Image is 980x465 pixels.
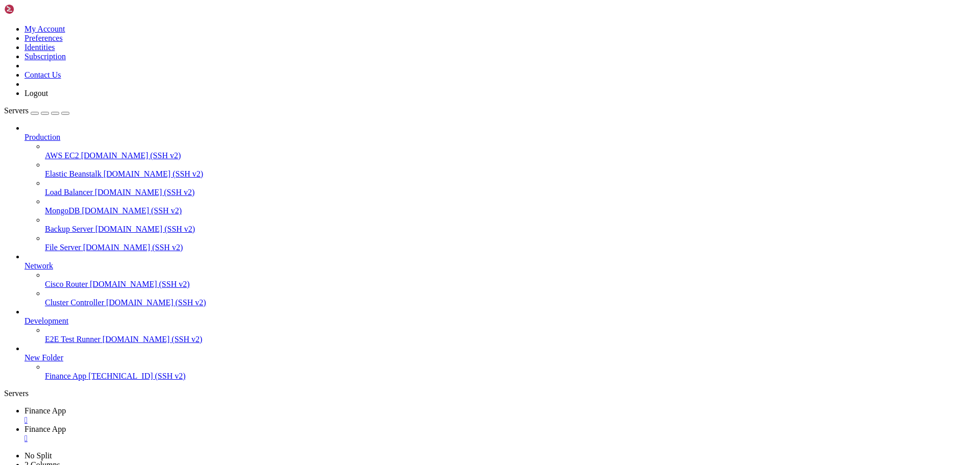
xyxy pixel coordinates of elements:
[4,106,29,115] span: Servers
[24,434,976,443] a: 
[4,186,847,195] x-row: To see these additional updates run: apt list --upgradable
[4,82,847,91] x-row: Usage of /: 13.9% of 44.07GB Users logged in: 1
[4,264,847,273] x-row: : $ source /
[45,206,80,215] span: MongoDB
[24,451,52,460] a: No Split
[45,289,976,307] li: Cluster Controller [DOMAIN_NAME] (SSH v2)
[83,243,183,252] span: [DOMAIN_NAME] (SSH v2)
[4,247,847,256] x-row: Last login: [DATE] from [TECHNICAL_ID]
[24,252,976,307] li: Network
[24,25,65,33] a: My Account
[24,133,60,141] span: Production
[45,151,976,160] a: AWS EC2 [DOMAIN_NAME] (SSH v2)
[4,212,847,221] x-row: See [URL][DOMAIN_NAME] or run: sudo pro status
[45,169,102,178] span: Elastic Beanstalk
[45,280,88,288] span: Cisco Router
[104,169,204,178] span: [DOMAIN_NAME] (SSH v2)
[45,298,104,307] span: Cluster Controller
[45,326,976,344] li: E2E Test Runner [DOMAIN_NAME] (SSH v2)
[45,335,976,344] a: E2E Test Runner [DOMAIN_NAME] (SSH v2)
[24,353,976,362] a: New Folder
[4,4,63,14] img: Shellngn
[4,21,847,30] x-row: * Documentation: [URL][DOMAIN_NAME]
[95,188,195,197] span: [DOMAIN_NAME] (SSH v2)
[88,372,185,380] span: [TECHNICAL_ID] (SSH v2)
[45,215,976,234] li: Backup Server [DOMAIN_NAME] (SSH v2)
[45,188,976,197] a: Load Balancer [DOMAIN_NAME] (SSH v2)
[4,389,976,398] div: Servers
[45,188,93,197] span: Load Balancer
[24,425,66,433] span: Finance App
[4,160,847,169] x-row: Expanded Security Maintenance for Applications is not enabled.
[4,143,847,152] x-row: [URL][DOMAIN_NAME]
[24,307,976,344] li: Development
[24,406,66,415] span: Finance App
[271,264,275,273] div: (62, 30)
[24,52,66,61] a: Subscription
[45,298,976,307] a: Cluster Controller [DOMAIN_NAME] (SSH v2)
[82,206,182,215] span: [DOMAIN_NAME] (SSH v2)
[45,280,976,289] a: Cisco Router [DOMAIN_NAME] (SSH v2)
[45,151,79,160] span: AWS EC2
[4,56,847,65] x-row: System information as of [DATE]
[122,264,216,273] span: /home/ubuntu/financeapp
[45,243,81,252] span: File Server
[45,160,976,179] li: Elastic Beanstalk [DOMAIN_NAME] (SSH v2)
[45,197,976,215] li: MongoDB [DOMAIN_NAME] (SSH v2)
[24,70,61,79] a: Contact Us
[24,353,63,362] span: New Folder
[45,169,976,179] a: Elastic Beanstalk [DOMAIN_NAME] (SSH v2)
[4,256,118,264] span: chadm@instance-20250808-1405
[24,261,976,271] a: Network
[4,256,847,264] x-row: : $ cd /home/ubuntu/financeapp
[45,142,976,160] li: AWS EC2 [DOMAIN_NAME] (SSH v2)
[24,344,976,381] li: New Folder
[45,362,976,381] li: Finance App [TECHNICAL_ID] (SSH v2)
[4,4,847,13] x-row: Welcome to Ubuntu 24.04.3 LTS (GNU/Linux 6.14.0-1011-oracle aarch64)
[4,264,118,273] span: chadm@instance-20250808-1405
[45,206,976,215] a: MongoDB [DOMAIN_NAME] (SSH v2)
[45,234,976,252] li: File Server [DOMAIN_NAME] (SSH v2)
[24,261,53,270] span: Network
[45,225,976,234] a: Backup Server [DOMAIN_NAME] (SSH v2)
[24,43,55,52] a: Identities
[81,151,181,160] span: [DOMAIN_NAME] (SSH v2)
[24,133,976,142] a: Production
[24,316,976,326] a: Development
[24,415,976,425] a: 
[4,39,847,47] x-row: * Support: [URL][DOMAIN_NAME]
[24,316,68,325] span: Development
[106,298,206,307] span: [DOMAIN_NAME] (SSH v2)
[4,126,847,134] x-row: just raised the bar for easy, resilient and secure K8s cluster deployment.
[90,280,190,288] span: [DOMAIN_NAME] (SSH v2)
[45,372,86,380] span: Finance App
[24,89,48,97] a: Logout
[45,243,976,252] a: File Server [DOMAIN_NAME] (SSH v2)
[4,30,847,39] x-row: * Management: [URL][DOMAIN_NAME]
[103,335,203,344] span: [DOMAIN_NAME] (SSH v2)
[4,238,847,247] x-row: *** System restart required ***
[4,74,847,82] x-row: System load: 0.0 Processes: 198
[4,117,847,126] x-row: * Strictly confined Kubernetes makes edge and IoT secure. Learn how MicroK8s
[24,124,976,252] li: Production
[45,271,976,289] li: Cisco Router [DOMAIN_NAME] (SSH v2)
[45,179,976,197] li: Load Balancer [DOMAIN_NAME] (SSH v2)
[24,34,63,42] a: Preferences
[4,100,847,108] x-row: Swap usage: 0%
[95,225,195,233] span: [DOMAIN_NAME] (SSH v2)
[4,178,847,186] x-row: 10 updates can be applied immediately.
[45,335,101,344] span: E2E Test Runner
[122,256,127,264] span: ~
[24,425,976,443] a: Finance App
[4,106,69,115] a: Servers
[24,406,976,425] a: Finance App
[45,372,976,381] a: Finance App [TECHNICAL_ID] (SSH v2)
[4,204,847,212] x-row: Enable ESM Apps to receive additional future security updates.
[45,225,93,233] span: Backup Server
[4,91,847,100] x-row: Memory usage: 13% IPv4 address for enp0s6: [TECHNICAL_ID]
